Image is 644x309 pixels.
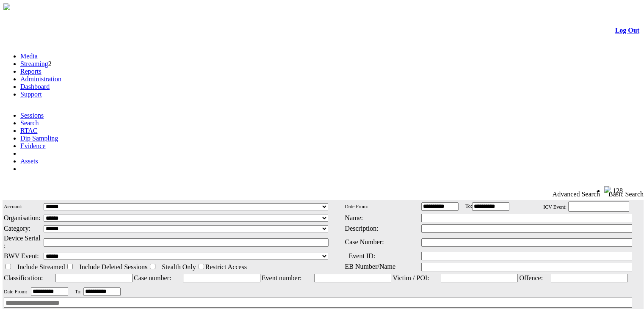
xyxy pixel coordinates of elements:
[393,274,429,281] span: Victim / POI:
[20,135,58,142] a: Dip Sampling
[465,201,531,212] td: To:
[79,263,147,270] span: Include Deleted Sessions
[480,187,587,193] span: Welcome, System Administrator (Administrator)
[3,3,10,10] img: arrow-3.png
[48,60,52,67] span: 2
[608,190,644,198] span: Basic Search
[613,187,623,194] span: 128
[162,263,196,270] span: Stealth Only
[20,119,39,127] a: Search
[345,201,420,212] td: Date From:
[345,263,396,270] span: EB Number/Name
[3,223,42,233] td: Category:
[345,225,379,232] span: Description:
[345,214,363,221] span: Name:
[3,251,42,261] td: BWV Event:
[20,52,38,60] a: Media
[75,287,82,296] td: To:
[20,83,50,90] a: Dashboard
[615,27,639,34] a: Log Out
[20,112,44,119] a: Sessions
[4,274,43,281] span: Classification:
[262,274,302,281] span: Event number:
[345,238,384,246] span: Case Number:
[543,204,567,210] span: ICV Event:
[20,68,41,75] a: Reports
[3,287,30,296] td: Date From:
[4,235,41,249] span: Device Serial :
[3,201,42,212] td: Account:
[20,157,38,165] a: Assets
[519,274,543,281] span: Offence:
[20,127,37,134] a: RTAC
[20,75,61,83] a: Administration
[20,142,46,149] a: Evidence
[134,274,171,281] span: Case number:
[196,262,247,271] td: Restrict Access
[349,252,376,259] span: Event ID:
[17,263,65,270] span: Include Streamed
[20,60,48,67] a: Streaming
[20,91,42,98] a: Support
[604,186,611,193] img: bell25.png
[4,214,41,221] span: Organisation:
